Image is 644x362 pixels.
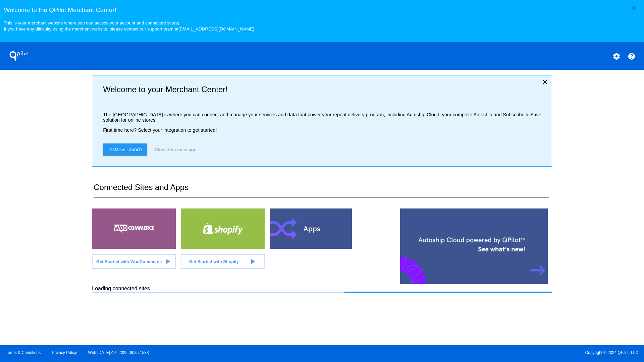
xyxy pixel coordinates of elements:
[103,85,546,94] h2: Welcome to your Merchant Center!
[328,350,638,355] span: Copyright © 2024 QPilot, LLC
[181,254,265,269] a: Get Started with Shopify
[249,257,257,265] mat-icon: play_arrow
[88,350,149,355] a: Web:[DATE] API:2025.09.25.1533
[52,350,77,355] a: Privacy Policy
[178,26,254,32] a: [EMAIL_ADDRESS][DOMAIN_NAME]
[94,183,548,198] h2: Connected Sites and Apps
[103,112,546,123] p: The [GEOGRAPHIC_DATA] is where you can connect and manage your services and data that power your ...
[103,127,546,133] p: First time here? Select your integration to get started!
[541,78,549,86] mat-icon: close
[96,259,162,264] span: Get Started with WooCommerce
[164,257,172,265] mat-icon: play_arrow
[6,49,33,63] h1: QPilot
[189,259,239,264] span: Get Started with Shopify
[628,52,636,60] mat-icon: help
[108,147,142,152] span: Install & Launch
[92,254,176,269] a: Get Started with WooCommerce
[92,286,552,293] div: Loading connected sites...
[103,143,147,156] a: Install & Launch
[630,4,638,12] mat-icon: close
[612,52,621,60] mat-icon: settings
[153,143,198,156] button: Close this message
[6,350,41,355] a: Terms & Conditions
[4,20,254,32] small: This is your merchant website where you can access your account and connected site(s). If you hav...
[4,6,640,14] h3: Welcome to the QPilot Merchant Center!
